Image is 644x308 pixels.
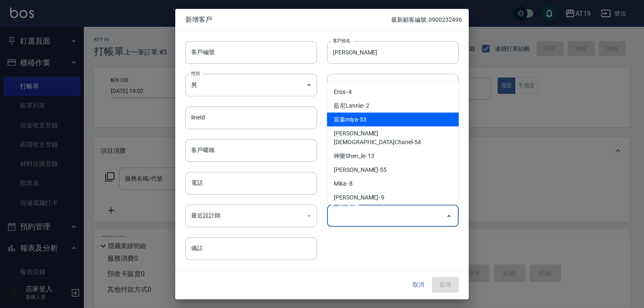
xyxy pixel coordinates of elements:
li: [PERSON_NAME]- 9 [327,191,459,204]
label: 性別 [191,70,200,76]
p: 最新顧客編號: 0900232496 [391,16,462,24]
li: 神樂Shen_le- 13 [327,149,459,163]
button: Close [442,209,456,223]
li: [PERSON_NAME]-55 [327,163,459,177]
div: 男 [185,74,317,96]
li: 宸蓁miya-53 [327,113,459,127]
li: 藍尼Lannie- 2 [327,99,459,113]
button: 取消 [405,277,432,293]
label: 客戶姓名 [333,37,351,44]
span: 新增客戶 [185,16,391,24]
li: [PERSON_NAME][DEMOGRAPHIC_DATA]Chanel-54 [327,127,459,149]
li: [PERSON_NAME][PERSON_NAME]- 6 [327,204,459,218]
li: Mika- 8 [327,177,459,191]
li: Eros- 4 [327,85,459,99]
